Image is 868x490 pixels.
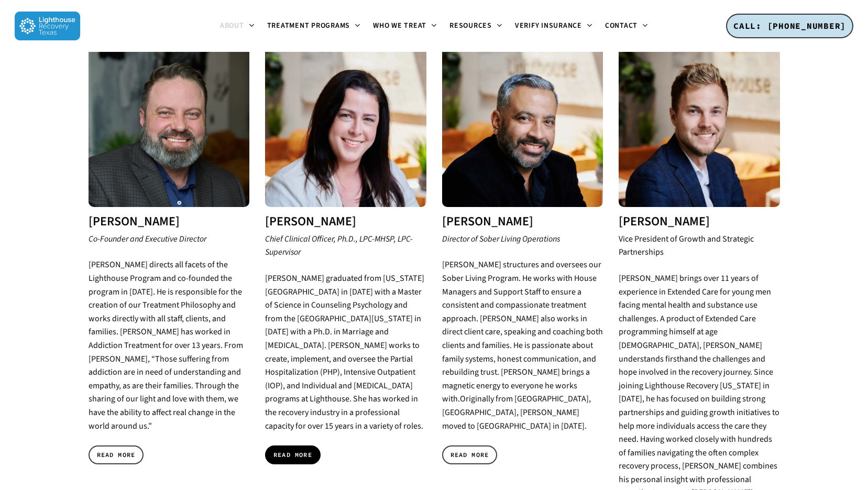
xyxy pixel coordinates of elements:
span: Who We Treat [373,20,426,31]
a: About [214,22,261,30]
span: READ MORE [451,450,489,460]
h3: [PERSON_NAME] [89,215,250,228]
h3: [PERSON_NAME] [442,215,603,228]
a: Verify Insurance [509,22,599,30]
span: About [220,20,244,31]
a: CALL: [PHONE_NUMBER] [726,14,853,39]
h3: [PERSON_NAME] [619,215,780,228]
span: Resources [449,20,492,31]
img: Lighthouse Recovery Texas [15,12,80,40]
em: Director of Sober Living Operations [442,233,560,245]
em: Chief Clinical Officer, Ph.D., LPC-MHSP, LPC-Supervisor [265,233,413,258]
p: [PERSON_NAME] graduated from [US_STATE][GEOGRAPHIC_DATA] in [DATE] with a Master of Science in Co... [265,272,426,433]
span: Treatment Programs [267,20,350,31]
span: CALL: [PHONE_NUMBER] [733,20,846,31]
em: Co-Founder and Executive Director [89,233,206,245]
span: Verify Insurance [515,20,582,31]
a: READ MORE [265,445,321,464]
a: Resources [443,22,509,30]
span: READ MORE [273,450,312,460]
a: READ MORE [89,445,144,464]
h3: [PERSON_NAME] [265,215,426,228]
a: READ MORE [442,445,498,464]
a: Contact [599,22,654,30]
span: READ MORE [97,450,136,460]
p: [PERSON_NAME] structures and oversees our Sober Living Program. He works with House Managers and ... [442,258,603,433]
span: Contact [605,20,638,31]
a: Who We Treat [367,22,443,30]
p: [PERSON_NAME] directs all facets of the Lighthouse Program and co-founded the program in [DATE]. ... [89,258,250,433]
i: Vice President of Growth and Strategic Partnerships [619,233,754,258]
span: Originally from [GEOGRAPHIC_DATA], [GEOGRAPHIC_DATA], [PERSON_NAME] moved to [GEOGRAPHIC_DATA] in... [442,393,591,431]
a: Treatment Programs [261,22,367,30]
